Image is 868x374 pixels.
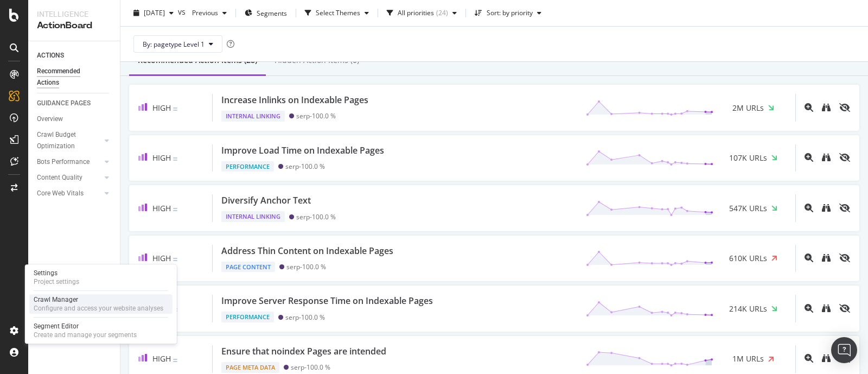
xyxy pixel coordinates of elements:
div: eye-slash [839,153,850,162]
span: By: pagetype Level 1 [143,39,205,48]
div: Crawl Budget Optimization [37,129,94,152]
a: binoculars [822,203,831,213]
div: Configure and access your website analyses [34,304,163,313]
div: magnifying-glass-plus [805,304,813,313]
img: Equal [173,258,177,261]
div: serp - 100.0 % [296,112,336,120]
div: Core Web Vitals [37,188,84,199]
a: Crawl Budget Optimization [37,129,101,152]
button: Previous [188,4,231,22]
button: Segments [240,4,291,22]
button: By: pagetype Level 1 [133,35,222,53]
img: Equal [173,107,177,111]
div: Page Meta Data [221,362,279,373]
span: 107K URLs [729,153,767,163]
div: Performance [221,161,274,172]
span: Segments [257,8,287,17]
span: vs [178,7,188,17]
div: magnifying-glass-plus [805,354,813,363]
a: Core Web Vitals [37,188,101,199]
a: Overview [37,113,112,125]
div: Improve Load Time on Indexable Pages [221,144,384,157]
span: Previous [188,8,218,17]
div: ( 24 ) [436,10,448,16]
div: binoculars [822,153,831,162]
div: Internal Linking [221,211,285,222]
img: Equal [173,359,177,362]
span: 214K URLs [729,303,767,314]
div: eye-slash [839,253,850,262]
div: Select Themes [316,10,360,16]
div: binoculars [822,204,831,212]
a: Recommended Actions [37,66,112,88]
span: 1M URLs [732,353,764,364]
div: binoculars [822,304,831,313]
span: High [152,203,171,213]
span: High [152,253,171,263]
div: All priorities [398,10,434,16]
a: Bots Performance [37,156,101,168]
a: Content Quality [37,172,101,183]
span: 610K URLs [729,253,767,264]
div: Segment Editor [34,322,137,331]
div: Diversify Anchor Text [221,194,311,207]
div: magnifying-glass-plus [805,253,813,262]
div: Create and manage your segments [34,331,137,339]
a: Crawl ManagerConfigure and access your website analyses [29,294,173,314]
div: serp - 100.0 % [291,363,330,371]
div: Internal Linking [221,111,285,122]
a: GUIDANCE PAGES [37,98,112,109]
div: Improve Server Response Time on Indexable Pages [221,295,433,307]
img: Equal [173,157,177,161]
div: Ensure that noindex Pages are intended [221,345,386,358]
div: Recommended Actions [37,66,102,88]
div: serp - 100.0 % [285,313,325,321]
img: Equal [173,208,177,211]
div: magnifying-glass-plus [805,103,813,112]
span: High [152,153,171,163]
div: eye-slash [839,304,850,313]
span: 547K URLs [729,203,767,214]
div: Project settings [34,277,79,286]
div: Performance [221,312,274,322]
div: serp - 100.0 % [286,263,326,271]
a: SettingsProject settings [29,268,173,287]
button: Select Themes [301,4,373,22]
div: eye-slash [839,204,850,212]
a: binoculars [822,153,831,163]
div: magnifying-glass-plus [805,153,813,162]
div: Content Quality [37,172,82,183]
div: binoculars [822,253,831,262]
div: serp - 100.0 % [296,213,336,221]
button: [DATE] [129,4,178,22]
div: Overview [37,113,63,125]
a: ACTIONS [37,50,112,61]
div: Sort: by priority [487,10,533,16]
button: Sort: by priority [470,4,546,22]
div: eye-slash [839,103,850,112]
div: binoculars [822,103,831,112]
div: Intelligence [37,9,111,20]
div: Page Content [221,262,275,272]
div: Settings [34,269,79,277]
span: 2M URLs [732,103,764,113]
div: ActionBoard [37,20,111,32]
a: binoculars [822,303,831,314]
div: Increase Inlinks on Indexable Pages [221,94,368,106]
span: 2025 Oct. 3rd [144,8,165,17]
div: GUIDANCE PAGES [37,98,91,109]
div: binoculars [822,354,831,363]
a: binoculars [822,253,831,263]
a: binoculars [822,353,831,364]
button: All priorities(24) [382,4,461,22]
div: Address Thin Content on Indexable Pages [221,245,393,257]
span: High [152,103,171,113]
a: Segment EditorCreate and manage your segments [29,321,173,340]
div: ACTIONS [37,50,64,61]
div: magnifying-glass-plus [805,204,813,212]
div: Open Intercom Messenger [831,337,857,363]
div: Crawl Manager [34,295,163,304]
div: Bots Performance [37,156,90,168]
div: serp - 100.0 % [285,162,325,170]
span: High [152,353,171,364]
